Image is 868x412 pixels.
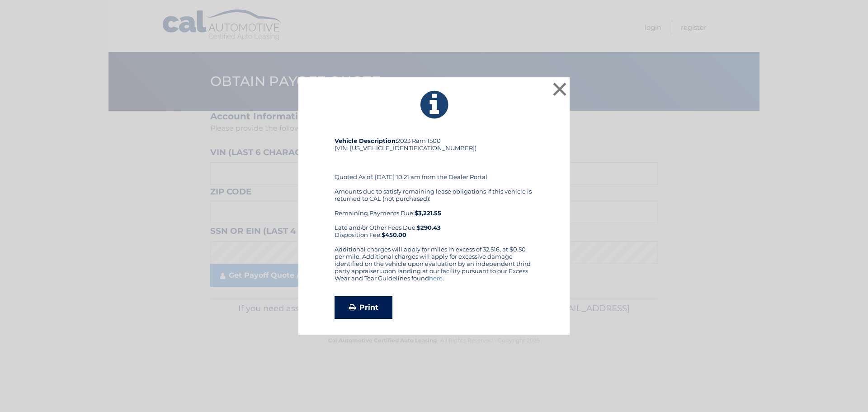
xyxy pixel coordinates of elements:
[335,137,533,246] div: 2023 Ram 1500 (VIN: [US_VEHICLE_IDENTIFICATION_NUMBER]) Quoted As of: [DATE] 10:21 am from the De...
[551,80,569,98] button: ×
[429,275,443,282] a: here
[335,137,397,144] strong: Vehicle Description:
[335,246,533,289] div: Additional charges will apply for miles in excess of 32,516, at $0.50 per mile. Additional charge...
[415,209,441,217] b: $3,221.55
[335,296,392,319] a: Print
[335,188,533,238] div: Amounts due to satisfy remaining lease obligations if this vehicle is returned to CAL (not purcha...
[417,224,441,231] b: $290.43
[382,231,406,238] strong: $450.00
